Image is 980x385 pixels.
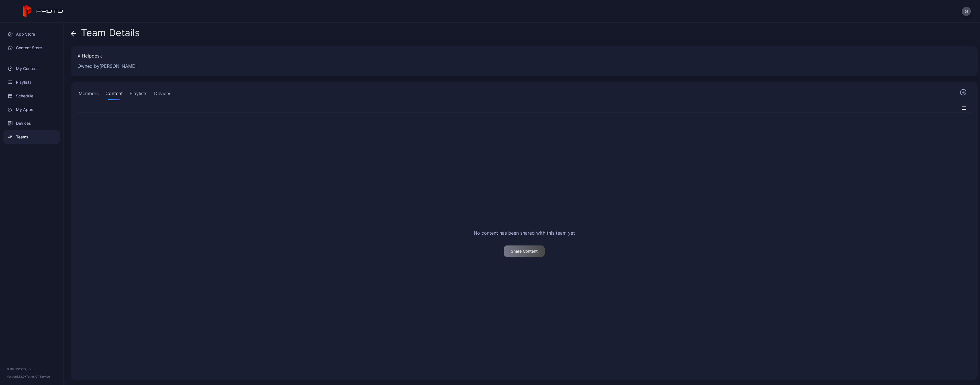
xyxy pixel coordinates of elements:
[3,89,60,103] a: Schedule
[26,375,50,378] a: Terms Of Service
[3,62,60,75] a: My Content
[7,375,26,378] span: Version 1.13.0 •
[3,41,60,55] a: Content Store
[962,7,971,16] button: G
[77,52,964,59] div: X Helpdesk
[511,249,538,253] div: Share Content
[128,89,148,100] button: Playlists
[3,130,60,144] a: Teams
[153,89,172,100] button: Devices
[474,230,575,236] h2: No content has been shared with this team yet
[3,75,60,89] a: Playlists
[71,27,140,41] div: Team Details
[77,89,100,100] button: Members
[3,27,60,41] a: App Store
[77,63,964,69] div: Owned by [PERSON_NAME]
[104,89,124,100] button: Content
[3,116,60,130] a: Devices
[7,367,57,371] div: © 2025 PROTO, Inc.
[3,103,60,116] a: My Apps
[504,245,545,257] button: Share Content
